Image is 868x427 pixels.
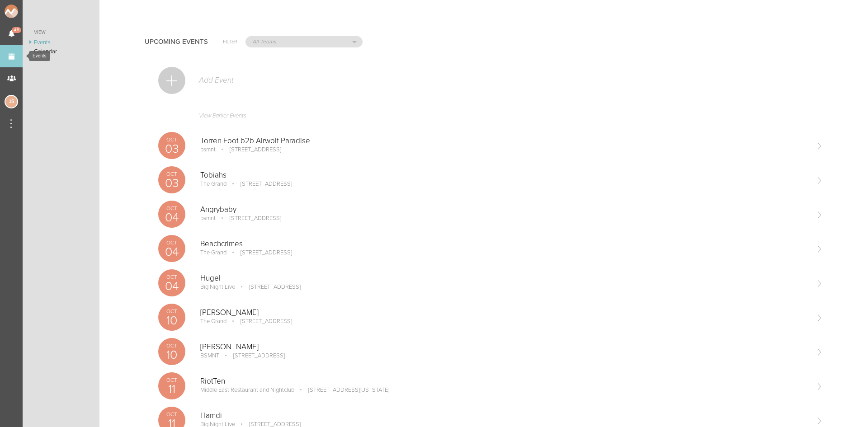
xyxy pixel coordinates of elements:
[200,215,216,222] p: bsmnt
[200,239,808,249] p: Beachcrimes
[200,377,808,386] p: RiotTen
[223,38,237,46] h6: Filter
[200,180,226,188] p: The Grand
[200,411,808,420] p: Hamdi
[158,383,185,395] p: 11
[5,95,18,108] div: Jessica Smith
[158,177,185,189] p: 03
[158,246,185,258] p: 04
[200,352,219,359] p: BSMNT
[200,308,808,317] p: [PERSON_NAME]
[217,146,281,153] p: [STREET_ADDRESS]
[158,240,185,245] p: Oct
[158,274,185,280] p: Oct
[145,38,208,46] h4: Upcoming Events
[228,318,292,325] p: [STREET_ADDRESS]
[158,280,185,292] p: 04
[23,47,99,56] a: Calendar
[158,206,185,211] p: Oct
[158,349,185,361] p: 10
[200,343,808,352] p: [PERSON_NAME]
[158,343,185,348] p: Oct
[228,249,292,256] p: [STREET_ADDRESS]
[158,309,185,314] p: Oct
[236,283,301,291] p: [STREET_ADDRESS]
[200,283,235,291] p: Big Night Live
[158,171,185,177] p: Oct
[200,146,216,153] p: bsmnt
[158,314,185,327] p: 10
[217,215,281,222] p: [STREET_ADDRESS]
[200,171,808,180] p: Tobiahs
[200,318,226,325] p: The Grand
[5,5,56,18] img: NOMAD
[200,136,808,145] p: Torren Foot b2b Airwolf Paradise
[296,386,389,394] p: [STREET_ADDRESS][US_STATE]
[158,377,185,383] p: Oct
[198,76,234,85] p: Add Event
[12,27,21,33] span: 45
[23,38,99,47] a: Events
[200,249,226,256] p: The Grand
[228,180,292,188] p: [STREET_ADDRESS]
[221,352,285,359] p: [STREET_ADDRESS]
[23,27,99,38] a: View
[200,205,808,214] p: Angrybaby
[158,143,185,155] p: 03
[158,211,185,224] p: 04
[158,137,185,142] p: Oct
[158,412,185,417] p: Oct
[200,274,808,283] p: Hugel
[200,386,294,394] p: Middle East Restaurant and Nightclub
[158,108,823,128] a: View Earlier Events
